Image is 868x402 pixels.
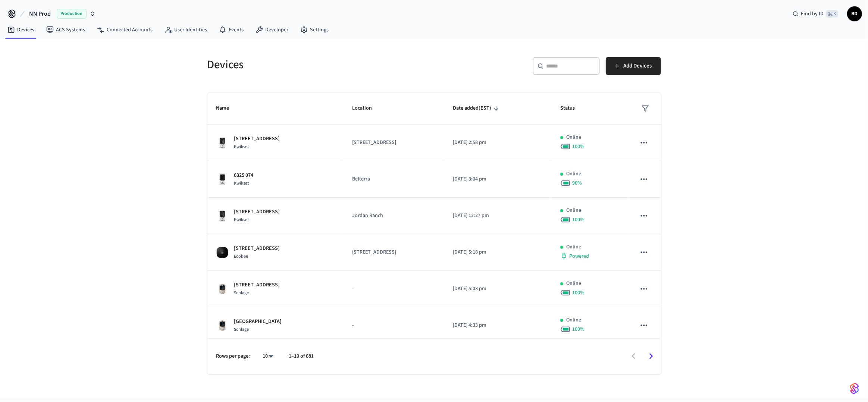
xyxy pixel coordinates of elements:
span: Status [560,103,585,114]
p: [DATE] 12:27 pm [453,212,542,220]
button: Go to next page [642,348,660,365]
span: 90 % [572,179,582,187]
span: Powered [569,252,589,260]
span: Name [216,103,239,114]
p: [STREET_ADDRESS] [352,139,435,147]
a: ACS Systems [40,23,91,37]
p: [DATE] 5:18 pm [453,248,542,256]
span: 100 % [572,326,585,333]
span: Location [352,103,382,114]
p: 6325 074 [234,172,254,179]
p: Online [566,316,581,324]
p: Online [566,280,581,288]
p: - [352,321,435,329]
div: Find by ID⌘ K [787,7,844,21]
img: Kwikset Halo Touchscreen Wifi Enabled Smart Lock, Polished Chrome, Front [216,137,228,149]
img: Schlage Sense Smart Deadbolt with Camelot Trim, Front [216,283,228,295]
span: Kwikset [234,217,249,223]
p: [DATE] 2:58 pm [453,139,542,147]
span: Production [57,9,87,19]
span: BD [848,7,861,21]
a: Events [213,23,250,37]
img: Kwikset Halo Touchscreen Wifi Enabled Smart Lock, Polished Chrome, Front [216,173,228,185]
img: Schlage Sense Smart Deadbolt with Camelot Trim, Front [216,320,228,332]
p: Online [566,243,581,251]
img: Kwikset Halo Touchscreen Wifi Enabled Smart Lock, Polished Chrome, Front [216,210,228,222]
p: Online [566,134,581,141]
a: Connected Accounts [91,23,159,37]
span: Schlage [234,326,249,333]
div: 10 [259,351,277,362]
span: ⌘ K [826,10,838,18]
p: [DATE] 5:03 pm [453,285,542,293]
p: Jordan Ranch [352,212,435,220]
h5: Devices [207,57,430,72]
span: 100 % [572,143,585,150]
a: User Identities [159,23,213,37]
a: Developer [250,23,294,37]
p: Rows per page: [216,352,250,360]
p: [STREET_ADDRESS] [234,135,280,143]
p: [DATE] 3:04 pm [453,175,542,183]
span: Kwikset [234,144,249,150]
p: - [352,285,435,293]
button: Add Devices [606,57,661,75]
p: Online [566,170,581,178]
p: 1–10 of 681 [289,352,314,360]
p: [STREET_ADDRESS] [234,208,280,216]
span: 100 % [572,289,585,296]
span: Add Devices [624,61,652,71]
a: Devices [1,23,40,37]
p: [STREET_ADDRESS] [234,245,280,252]
p: [STREET_ADDRESS] [234,281,280,289]
a: Settings [294,23,335,37]
span: Schlage [234,290,249,296]
img: SeamLogoGradient.69752ec5.svg [850,383,859,395]
span: Date added(EST) [453,103,501,114]
span: 100 % [572,216,585,223]
span: Ecobee [234,253,248,260]
span: NN Prod [29,9,51,18]
p: [GEOGRAPHIC_DATA] [234,318,282,326]
p: Online [566,207,581,214]
p: Belterra [352,175,435,183]
span: Kwikset [234,180,249,186]
button: BD [847,6,862,21]
p: [STREET_ADDRESS] [352,248,435,256]
p: [DATE] 4:33 pm [453,321,542,329]
img: ecobee_lite_3 [216,246,228,258]
span: Find by ID [801,10,824,18]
